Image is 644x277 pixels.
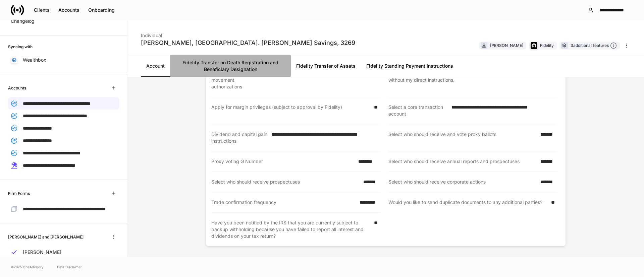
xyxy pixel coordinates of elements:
[30,5,54,15] button: Clients
[11,18,35,24] p: Changelog
[490,42,523,49] div: [PERSON_NAME]
[170,55,291,77] a: Fidelity Transfer on Death Registration and Beneficiary Designation
[211,131,267,144] div: Dividend and capital gain instructions
[211,158,354,165] div: Proxy voting G Number
[388,131,536,144] div: Select who should receive and vote proxy ballots
[8,44,33,50] h6: Syncing with
[388,179,536,185] div: Select who should receive corporate actions
[361,55,459,77] a: Fidelity Standing Payment Instructions
[8,190,30,197] h6: Firm Forms
[8,15,119,27] a: Changelog
[211,179,359,185] div: Select who should receive prospectuses
[141,28,355,39] div: Individual
[141,55,170,77] a: Account
[88,7,115,13] div: Onboarding
[34,7,50,13] div: Clients
[211,199,356,206] div: Trade confirmation frequency
[571,42,617,49] div: 3 additional features
[84,5,119,15] button: Onboarding
[540,42,554,49] div: Fidelity
[8,246,119,258] a: [PERSON_NAME]
[23,57,46,63] p: Wealthbox
[11,264,44,270] span: © 2025 OneAdvisory
[388,104,447,117] div: Select a core transaction account
[388,158,536,165] div: Select who should receive annual reports and prospectuses
[141,39,355,47] div: [PERSON_NAME], [GEOGRAPHIC_DATA]. [PERSON_NAME] Savings, 3269
[58,7,79,13] div: Accounts
[211,104,370,117] div: Apply for margin privileges (subject to approval by Fidelity)
[211,219,370,239] div: Have you been notified by the IRS that you are currently subject to backup withholding because yo...
[8,85,26,91] h6: Accounts
[8,234,84,240] h6: [PERSON_NAME] and [PERSON_NAME]
[388,199,547,206] div: Would you like to send duplicate documents to any additional parties?
[57,264,82,270] a: Data Disclaimer
[8,54,119,66] a: Wealthbox
[54,5,84,15] button: Accounts
[291,55,361,77] a: Fidelity Transfer of Assets
[23,249,61,256] p: [PERSON_NAME]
